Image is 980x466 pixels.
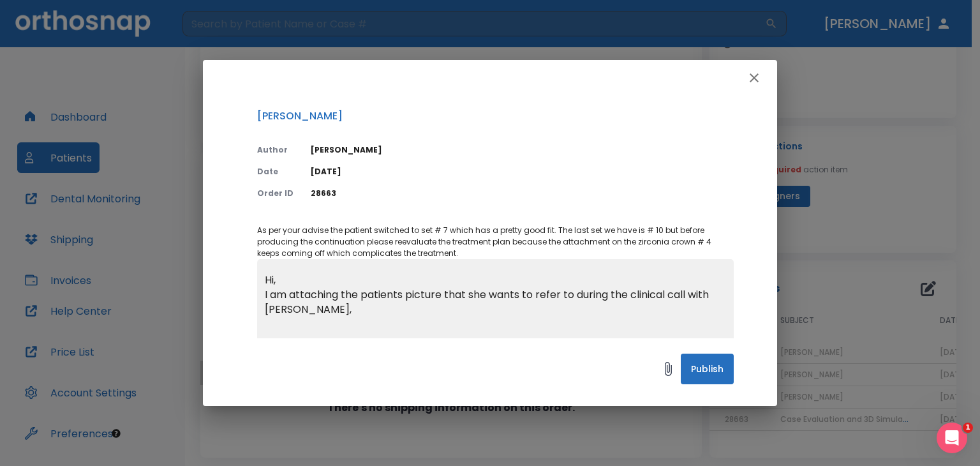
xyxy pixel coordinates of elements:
[311,144,734,156] p: [PERSON_NAME]
[257,109,734,124] p: [PERSON_NAME]
[963,423,973,433] span: 1
[311,188,734,199] p: 28663
[257,225,713,259] span: As per your advise the patient switched to set # 7 which has a pretty good fit. The last set we h...
[257,166,295,177] p: Date
[681,354,734,384] button: Publish
[311,166,734,177] p: [DATE]
[937,423,967,453] iframe: Intercom live chat
[257,188,295,199] p: Order ID
[257,144,295,156] p: Author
